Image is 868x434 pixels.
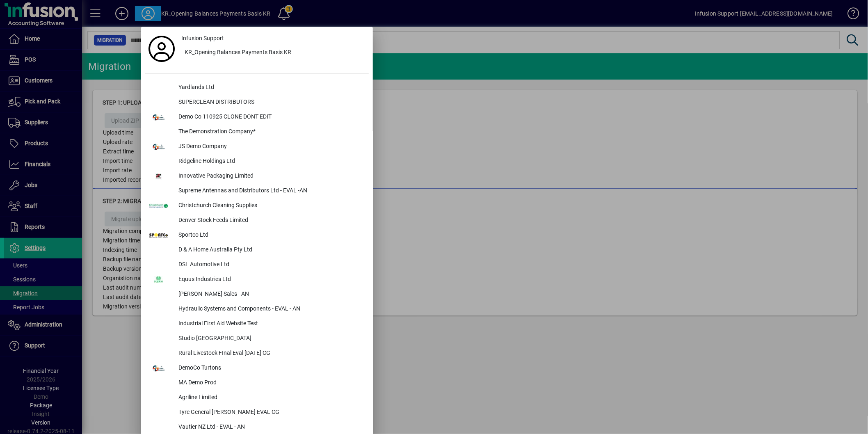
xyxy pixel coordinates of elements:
[178,46,369,60] button: KR_Opening Balances Payments Basis KR
[145,169,369,184] button: Innovative Packaging Limited
[145,287,369,302] button: [PERSON_NAME] Sales - AN
[145,331,369,346] button: Studio [GEOGRAPHIC_DATA]
[172,258,369,272] div: DSL Automotive Ltd
[178,31,369,46] a: Infusion Support
[145,272,369,287] button: Equus Industries Ltd
[172,184,369,199] div: Supreme Antennas and Distributors Ltd - EVAL -AN
[145,302,369,317] button: Hydraulic Systems and Components - EVAL - AN
[172,391,369,405] div: Agriline Limited
[172,80,369,95] div: Yardlands Ltd
[172,361,369,376] div: DemoCo Turtons
[172,302,369,317] div: Hydraulic Systems and Components - EVAL - AN
[145,95,369,110] button: SUPERCLEAN DISTRIBUTORS
[172,213,369,228] div: Denver Stock Feeds Limited
[145,228,369,243] button: Sportco Ltd
[145,317,369,331] button: Industrial First Aid Website Test
[145,346,369,361] button: Rural Livestock FInal Eval [DATE] CG
[145,184,369,199] button: Supreme Antennas and Distributors Ltd - EVAL -AN
[172,110,369,125] div: Demo Co 110925 CLONE DONT EDIT
[145,154,369,169] button: Ridgeline Holdings Ltd
[172,405,369,420] div: Tyre General [PERSON_NAME] EVAL CG
[181,34,224,43] span: Infusion Support
[145,376,369,391] button: MA Demo Prod
[172,346,369,361] div: Rural Livestock FInal Eval [DATE] CG
[145,405,369,420] button: Tyre General [PERSON_NAME] EVAL CG
[172,228,369,243] div: Sportco Ltd
[145,139,369,154] button: JS Demo Company
[145,361,369,376] button: DemoCo Turtons
[145,243,369,258] button: D & A Home Australia Pty Ltd
[172,95,369,110] div: SUPERCLEAN DISTRIBUTORS
[172,199,369,213] div: Christchurch Cleaning Supplies
[145,391,369,405] button: Agriline Limited
[172,376,369,391] div: MA Demo Prod
[145,125,369,139] button: The Demonstration Company*
[172,317,369,331] div: Industrial First Aid Website Test
[172,169,369,184] div: Innovative Packaging Limited
[145,213,369,228] button: Denver Stock Feeds Limited
[172,154,369,169] div: Ridgeline Holdings Ltd
[145,41,178,56] a: Profile
[172,125,369,139] div: The Demonstration Company*
[172,139,369,154] div: JS Demo Company
[145,110,369,125] button: Demo Co 110925 CLONE DONT EDIT
[172,272,369,287] div: Equus Industries Ltd
[145,199,369,213] button: Christchurch Cleaning Supplies
[172,243,369,258] div: D & A Home Australia Pty Ltd
[172,331,369,346] div: Studio [GEOGRAPHIC_DATA]
[172,287,369,302] div: [PERSON_NAME] Sales - AN
[145,80,369,95] button: Yardlands Ltd
[145,258,369,272] button: DSL Automotive Ltd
